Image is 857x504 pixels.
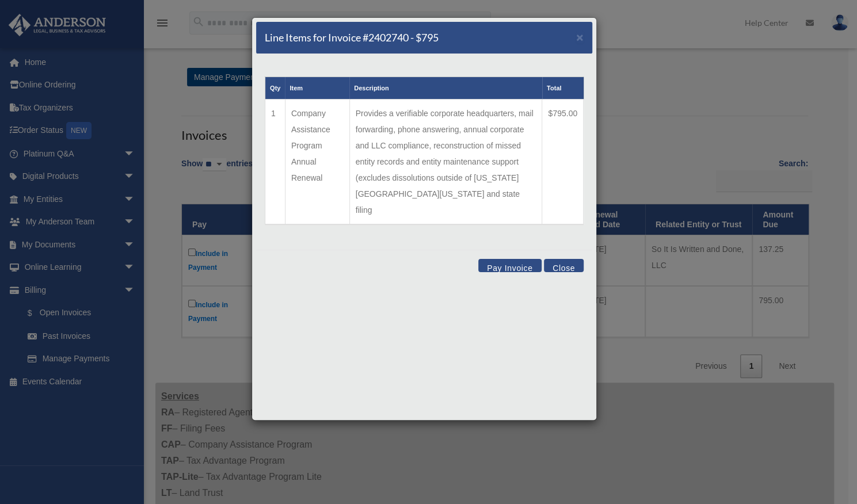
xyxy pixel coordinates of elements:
[265,30,439,45] h5: Line Items for Invoice #2402740 - $795
[265,100,285,225] td: 1
[265,77,285,100] th: Qty
[285,77,349,100] th: Item
[542,100,584,225] td: $795.00
[542,77,584,100] th: Total
[349,100,542,225] td: Provides a verifiable corporate headquarters, mail forwarding, phone answering, annual corporate ...
[544,259,584,272] button: Close
[349,77,542,100] th: Description
[576,30,584,44] span: ×
[285,100,349,225] td: Company Assistance Program Annual Renewal
[576,31,584,43] button: Close
[478,259,542,272] button: Pay Invoice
